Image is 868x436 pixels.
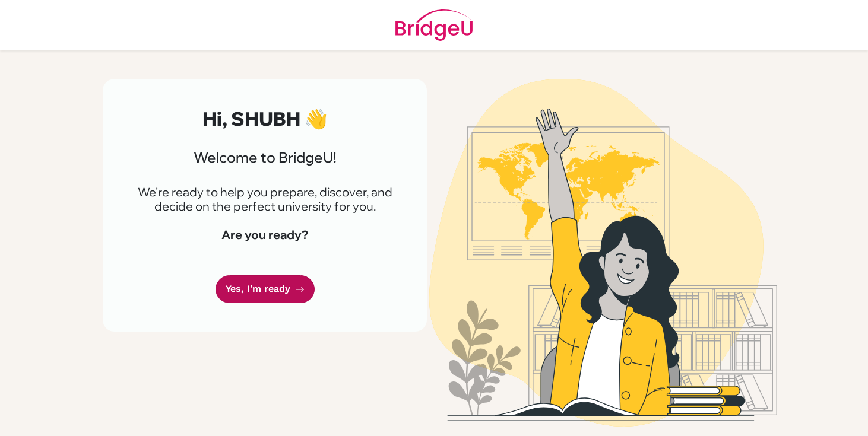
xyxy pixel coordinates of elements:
h4: Are you ready? [131,228,398,242]
p: We're ready to help you prepare, discover, and decide on the perfect university for you. [131,185,398,214]
h3: Welcome to BridgeU! [131,149,398,166]
h2: Hi, SHUBH 👋 [131,107,398,130]
a: Yes, I'm ready [216,275,315,303]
